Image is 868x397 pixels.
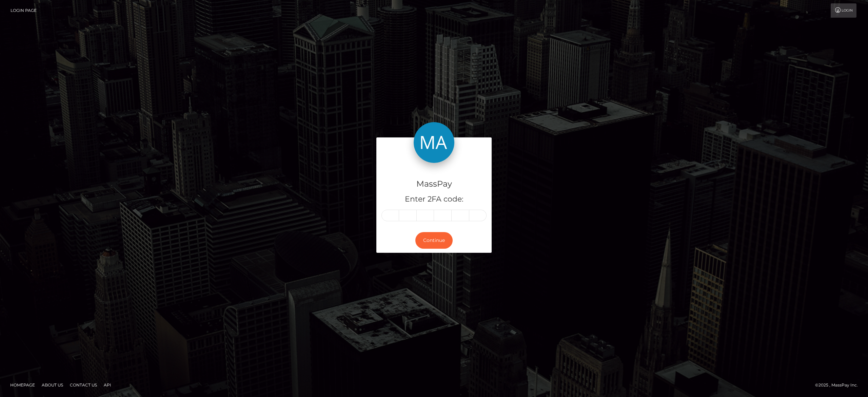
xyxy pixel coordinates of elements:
a: Login Page [11,3,37,18]
a: Homepage [7,380,38,390]
a: Login [831,3,856,18]
h5: Enter 2FA code: [381,194,487,205]
h4: MassPay [381,178,487,190]
a: Contact Us [67,380,100,390]
a: About Us [39,380,66,390]
img: MassPay [414,122,454,163]
button: Continue [415,232,453,249]
a: API [101,380,114,390]
div: © 2025 , MassPay Inc. [815,381,863,389]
